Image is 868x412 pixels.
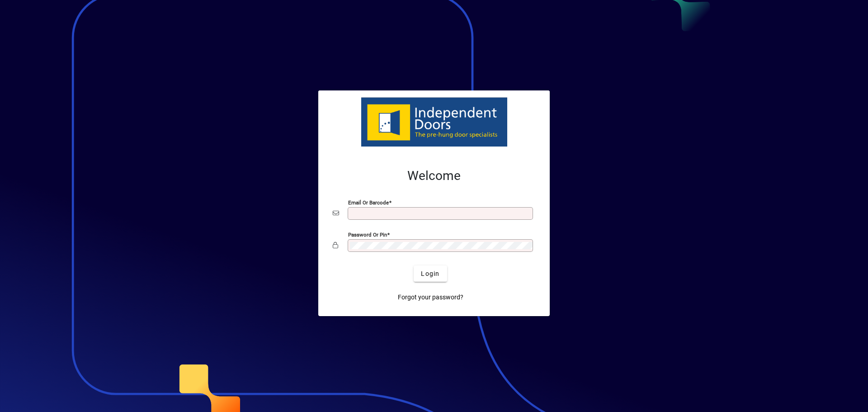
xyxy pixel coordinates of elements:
mat-label: Password or Pin [348,232,387,238]
h2: Welcome [333,168,535,184]
mat-label: Email or Barcode [348,199,389,206]
a: Forgot your password? [394,289,467,305]
span: Forgot your password? [398,293,463,302]
span: Login [421,269,439,279]
button: Login [414,265,447,282]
